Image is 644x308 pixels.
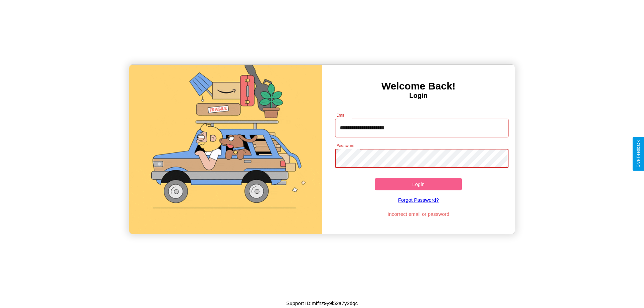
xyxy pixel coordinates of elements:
h3: Welcome Back! [322,80,515,92]
p: Incorrect email or password [332,209,505,219]
button: Login [375,178,462,190]
a: Forgot Password? [332,190,505,209]
label: Password [336,143,354,148]
div: Give Feedback [636,140,641,168]
label: Email [336,112,347,118]
img: gif [129,65,322,234]
p: Support ID: mffnz9y9i52a7y2dqc [286,299,358,308]
h4: Login [322,92,515,100]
